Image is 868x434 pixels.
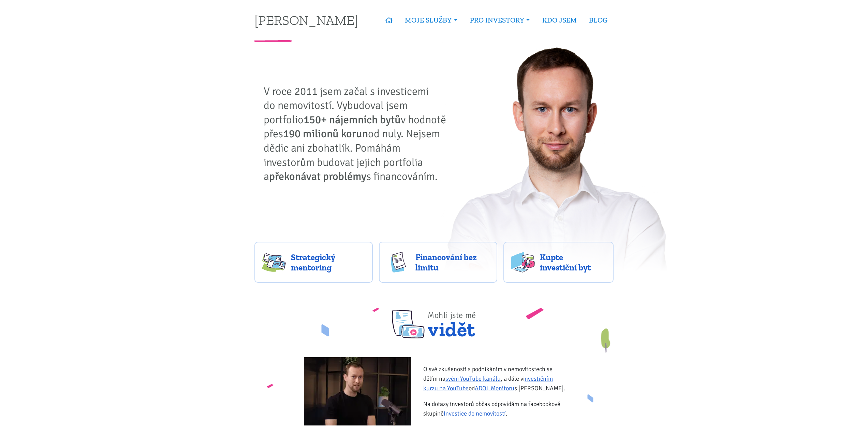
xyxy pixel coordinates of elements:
a: Strategický mentoring [254,242,373,283]
img: strategy [262,252,286,272]
a: Investice do nemovitostí [444,410,506,417]
strong: překonávat problémy [269,170,366,183]
p: O své zkušenosti s podnikáním v nemovitostech se dělím na , a dále v od s [PERSON_NAME]. [423,364,568,393]
a: svém YouTube kanálu [445,375,501,382]
img: finance [386,252,410,272]
a: Kupte investiční byt [503,242,614,283]
a: MOJE SLUŽBY [399,12,464,28]
span: Strategický mentoring [291,252,365,272]
span: Financování bez limitu [415,252,490,272]
a: Financování bez limitu [379,242,497,283]
a: PRO INVESTORY [464,12,536,28]
span: Mohli jste mě [428,310,476,320]
strong: 190 milionů korun [283,127,368,140]
a: [PERSON_NAME] [254,13,358,27]
p: Na dotazy investorů občas odpovídám na facebookové skupině . [423,399,568,418]
a: BLOG [583,12,614,28]
a: ADOL Monitoru [475,384,514,392]
span: vidět [428,302,476,338]
a: KDO JSEM [536,12,583,28]
strong: 150+ nájemních bytů [304,113,401,126]
p: V roce 2011 jsem začal s investicemi do nemovitostí. Vybudoval jsem portfolio v hodnotě přes od n... [264,84,451,184]
img: flats [511,252,535,272]
span: Kupte investiční byt [540,252,606,272]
